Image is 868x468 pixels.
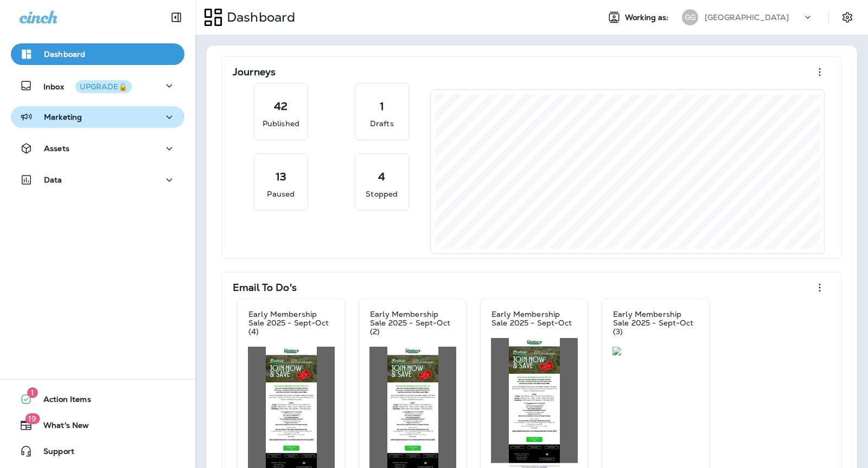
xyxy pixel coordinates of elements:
[263,118,299,129] p: Published
[370,118,394,129] p: Drafts
[274,101,288,112] p: 42
[612,347,699,355] img: 5722cb1e-6842-4639-8537-2a2eadaecade.jpg
[233,67,276,77] p: Journeys
[613,310,699,336] p: Early Membership Sale 2025 - Sept-Oct (3)
[233,282,297,293] p: Email To Do's
[370,310,456,336] p: Early Membership Sale 2025 - Sept-Oct (2)
[44,113,82,121] p: Marketing
[11,414,184,436] button: 19What's New
[33,421,89,434] span: What's New
[44,175,62,184] p: Data
[222,9,295,25] p: Dashboard
[267,188,295,199] p: Paused
[625,13,671,22] span: Working as:
[11,440,184,462] button: Support
[80,83,127,90] div: UPGRADE🔒
[75,80,132,93] button: UPGRADE🔒
[44,144,69,153] p: Assets
[44,50,85,58] p: Dashboard
[276,171,286,182] p: 13
[33,447,74,460] span: Support
[27,387,38,398] span: 1
[161,6,192,28] button: Collapse Sidebar
[25,413,40,424] span: 19
[366,188,398,199] p: Stopped
[11,106,184,128] button: Marketing
[248,310,334,336] p: Early Membership Sale 2025 - Sept-Oct (4)
[33,395,91,408] span: Action Items
[11,75,184,96] button: InboxUPGRADE🔒
[11,388,184,410] button: 1Action Items
[705,13,789,22] p: [GEOGRAPHIC_DATA]
[838,8,857,27] button: Settings
[43,80,132,92] p: Inbox
[11,169,184,191] button: Data
[11,43,184,65] button: Dashboard
[682,9,698,25] div: GG
[492,310,577,327] p: Early Membership Sale 2025 - Sept-Oct
[380,101,384,112] p: 1
[11,138,184,159] button: Assets
[378,171,385,182] p: 4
